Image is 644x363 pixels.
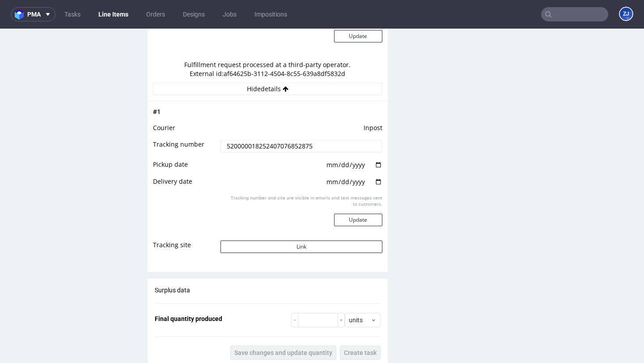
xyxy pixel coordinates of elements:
span: units [349,287,371,296]
button: Update [334,1,382,14]
td: Delivery date [153,148,218,165]
a: Orders [141,7,170,21]
a: Designs [178,7,210,21]
button: Update [334,185,382,198]
td: Inpost [218,94,382,110]
td: Tracking number [153,110,218,131]
button: pma [11,7,55,21]
a: Tasks [59,7,86,21]
td: Courier [153,94,218,110]
span: Surplus data [155,258,190,265]
a: Jobs [217,7,242,21]
a: Line Items [93,7,134,21]
td: Pickup date [153,131,218,148]
p: Tracking number and site are visible in emails and text messages sent to customers. [226,166,382,178]
img: logo [15,9,27,20]
a: Impositions [249,7,292,21]
button: Hidedetails [153,54,382,67]
a: Link [220,213,382,222]
figcaption: ZJ [620,8,632,20]
td: Tracking site [153,211,218,231]
button: Link [220,212,382,224]
div: Fulfillment request processed at a third-party operator. External id: af64625b-3112-4504-8c55-639... [153,27,382,54]
span: Final quantity produced [155,287,222,294]
span: pma [27,11,41,17]
span: # 1 [153,79,161,87]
